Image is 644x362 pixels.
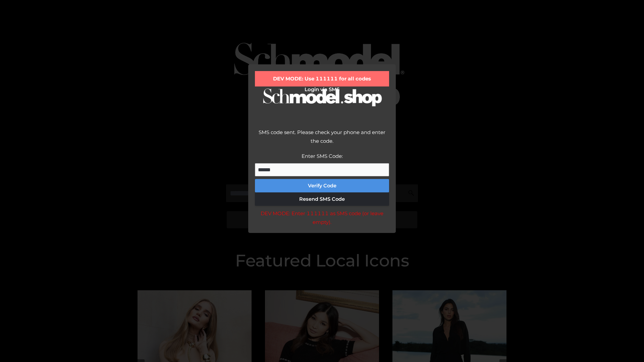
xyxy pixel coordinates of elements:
[255,86,389,93] h2: Login via SMS
[255,192,389,206] button: Resend SMS Code
[255,179,389,192] button: Verify Code
[255,128,389,152] div: SMS code sent. Please check your phone and enter the code.
[302,153,343,159] label: Enter SMS Code:
[255,209,389,226] div: DEV MODE: Enter 111111 as SMS code (or leave empty).
[255,71,389,86] div: DEV MODE: Use 111111 for all codes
